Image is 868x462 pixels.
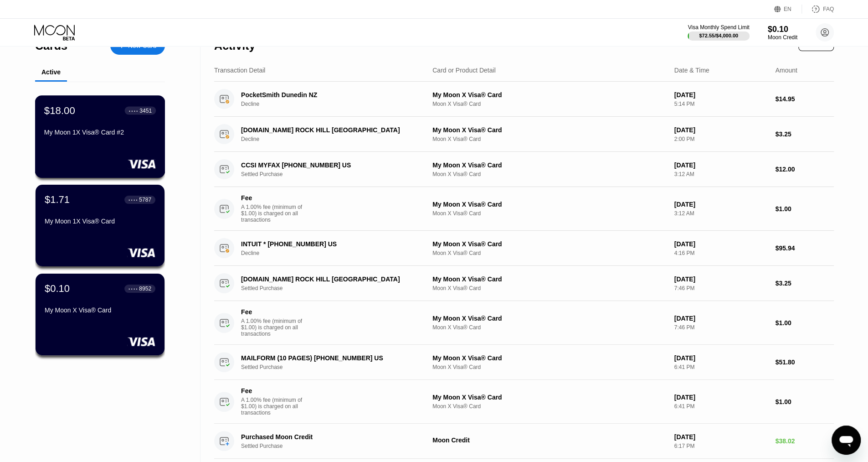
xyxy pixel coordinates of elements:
div: INTUIT * [PHONE_NUMBER] US [241,240,418,248]
div: Moon X Visa® Card [432,136,667,142]
div: [DOMAIN_NAME] ROCK HILL [GEOGRAPHIC_DATA] [241,275,418,283]
div: CCSI MYFAX [PHONE_NUMBER] USSettled PurchaseMy Moon X Visa® CardMoon X Visa® Card[DATE]3:12 AM$12.00 [214,152,834,187]
div: 7:46 PM [674,285,768,291]
div: Purchased Moon Credit [241,433,418,441]
div: $1.71 [45,194,70,206]
div: Card or Product Detail [432,67,496,74]
div: My Moon X Visa® Card [432,201,667,208]
div: ● ● ● ● [128,198,138,201]
div: $1.00 [775,319,834,327]
div: PocketSmith Dunedin NZ [241,91,418,99]
div: 3451 [139,107,152,114]
div: Settled Purchase [241,364,431,370]
div: EN [774,5,802,14]
div: [DATE] [674,275,768,283]
div: MAILFORM (10 PAGES) [PHONE_NUMBER] USSettled PurchaseMy Moon X Visa® CardMoon X Visa® Card[DATE]6... [214,345,834,380]
div: ● ● ● ● [128,287,138,290]
div: Settled Purchase [241,285,431,291]
div: MAILFORM (10 PAGES) [PHONE_NUMBER] US [241,354,418,362]
div: My Moon 1X Visa® Card [45,218,155,225]
div: $3.25 [775,280,834,287]
div: 7:46 PM [674,324,768,331]
div: 8952 [139,286,151,292]
div: Moon Credit [768,34,797,41]
div: Date & Time [674,67,709,74]
div: My Moon X Visa® Card [432,394,667,401]
div: Fee [241,387,305,395]
div: A 1.00% fee (minimum of $1.00) is charged on all transactions [241,318,309,337]
div: 5:14 PM [674,101,768,107]
div: $14.95 [775,95,834,103]
div: Decline [241,136,431,142]
div: My Moon X Visa® Card [432,275,667,283]
div: Moon X Visa® Card [432,364,667,370]
div: Purchased Moon CreditSettled PurchaseMoon Credit[DATE]6:17 PM$38.02 [214,424,834,459]
div: Active [41,68,61,76]
div: [DATE] [674,240,768,248]
div: Moon X Visa® Card [432,285,667,291]
div: 6:41 PM [674,364,768,370]
div: 3:12 AM [674,171,768,177]
div: $1.00 [775,205,834,213]
div: $72.55 / $4,000.00 [699,33,738,38]
div: [DATE] [674,91,768,99]
div: [DOMAIN_NAME] ROCK HILL [GEOGRAPHIC_DATA]Settled PurchaseMy Moon X Visa® CardMoon X Visa® Card[DA... [214,266,834,301]
div: Visa Monthly Spend Limit [688,24,749,31]
div: [DOMAIN_NAME] ROCK HILL [GEOGRAPHIC_DATA] [241,126,418,134]
div: My Moon X Visa® Card [432,91,667,99]
div: Decline [241,250,431,256]
div: Visa Monthly Spend Limit$72.55/$4,000.00 [688,24,749,41]
div: A 1.00% fee (minimum of $1.00) is charged on all transactions [241,397,309,416]
div: $0.10● ● ● ●8952My Moon X Visa® Card [36,274,164,355]
div: Moon X Visa® Card [432,210,667,217]
div: EN [784,6,791,12]
div: My Moon X Visa® Card [432,126,667,134]
div: 6:41 PM [674,403,768,410]
div: 5787 [139,197,151,203]
div: My Moon 1X Visa® Card #2 [44,129,156,136]
div: $1.71● ● ● ●5787My Moon 1X Visa® Card [36,185,164,266]
div: $38.02 [775,437,834,445]
div: My Moon X Visa® Card [432,161,667,169]
div: Moon X Visa® Card [432,324,667,331]
div: [DATE] [674,394,768,401]
div: My Moon X Visa® Card [45,306,155,314]
div: Moon X Visa® Card [432,250,667,256]
div: Moon X Visa® Card [432,101,667,107]
div: FeeA 1.00% fee (minimum of $1.00) is charged on all transactionsMy Moon X Visa® CardMoon X Visa® ... [214,187,834,231]
div: $18.00● ● ● ●3451My Moon 1X Visa® Card #2 [36,96,164,177]
div: INTUIT * [PHONE_NUMBER] USDeclineMy Moon X Visa® CardMoon X Visa® Card[DATE]4:16 PM$95.94 [214,231,834,266]
div: Settled Purchase [241,171,431,177]
div: My Moon X Visa® Card [432,240,667,248]
div: FeeA 1.00% fee (minimum of $1.00) is charged on all transactionsMy Moon X Visa® CardMoon X Visa® ... [214,301,834,345]
div: Moon X Visa® Card [432,403,667,410]
div: $18.00 [44,104,75,116]
div: 2:00 PM [674,136,768,142]
div: ● ● ● ● [129,109,138,112]
div: Decline [241,101,431,107]
div: $95.94 [775,244,834,252]
div: $51.80 [775,358,834,366]
div: 3:12 AM [674,210,768,217]
div: $3.25 [775,130,834,138]
div: My Moon X Visa® Card [432,315,667,322]
div: Settled Purchase [241,443,431,449]
div: FAQ [823,6,834,12]
div: [DATE] [674,161,768,169]
div: $0.10 [45,283,70,295]
div: Amount [775,67,797,74]
div: Moon X Visa® Card [432,171,667,177]
div: Fee [241,194,305,202]
div: $1.00 [775,398,834,405]
div: PocketSmith Dunedin NZDeclineMy Moon X Visa® CardMoon X Visa® Card[DATE]5:14 PM$14.95 [214,82,834,117]
div: FAQ [802,5,834,14]
div: Fee [241,308,305,316]
div: $0.10Moon Credit [768,25,797,41]
div: 6:17 PM [674,443,768,449]
div: 4:16 PM [674,250,768,256]
div: [DATE] [674,433,768,441]
div: FeeA 1.00% fee (minimum of $1.00) is charged on all transactionsMy Moon X Visa® CardMoon X Visa® ... [214,380,834,424]
iframe: Button to launch messaging window [832,426,861,455]
div: [DATE] [674,201,768,208]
